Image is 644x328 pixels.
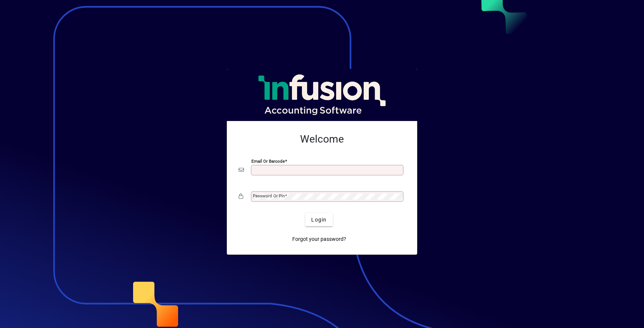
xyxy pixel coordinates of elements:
a: Forgot your password? [289,232,349,246]
h2: Welcome [239,133,405,146]
mat-label: Password or Pin [253,193,285,198]
span: Login [311,216,326,224]
mat-label: Email or Barcode [251,159,285,164]
span: Forgot your password? [292,235,346,243]
button: Login [305,213,332,226]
